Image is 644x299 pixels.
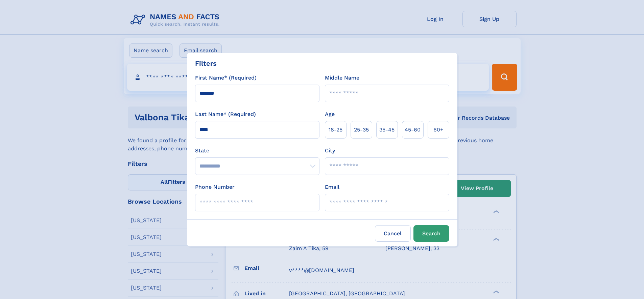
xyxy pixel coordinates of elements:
[379,126,395,134] span: 35‑45
[325,147,335,155] label: City
[405,126,421,134] span: 45‑60
[329,126,342,134] span: 18‑25
[195,147,319,155] label: State
[195,74,257,82] label: First Name* (Required)
[195,183,235,191] label: Phone Number
[354,126,369,134] span: 25‑35
[325,183,339,191] label: Email
[433,126,444,134] span: 60+
[195,58,217,68] div: Filters
[325,74,359,82] label: Middle Name
[413,225,449,242] button: Search
[375,225,411,242] label: Cancel
[325,110,335,118] label: Age
[195,110,256,118] label: Last Name* (Required)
